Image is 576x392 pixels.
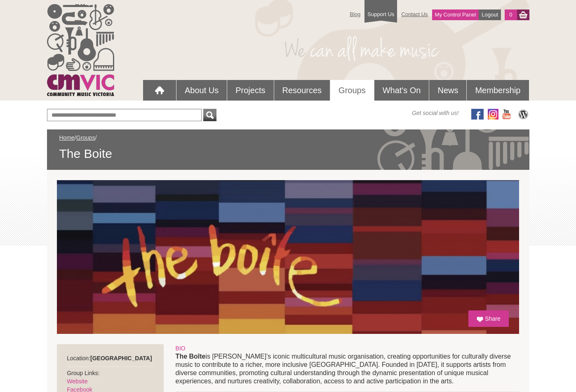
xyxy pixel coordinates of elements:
[59,134,517,162] div: / /
[412,109,459,117] span: Get social with us!
[505,9,517,20] a: 0
[76,134,95,141] a: Groups
[47,4,114,96] img: cmvic_logo.png
[67,378,87,385] a: Website
[227,80,273,101] a: Projects
[488,109,498,120] img: icon-instagram.png
[397,7,432,21] a: Contact Us
[374,80,429,101] a: What's On
[57,180,519,334] img: The Boite
[330,80,374,101] a: Groups
[176,352,519,385] p: is [PERSON_NAME]’s iconic multicultural music organisation, creating opportunities for culturally...
[429,80,466,101] a: News
[90,355,152,361] strong: [GEOGRAPHIC_DATA]
[59,134,75,141] a: Home
[274,80,330,101] a: Resources
[432,9,479,20] a: My Control Panel
[346,7,364,21] a: Blog
[176,344,519,352] div: BIO
[176,80,227,101] a: About Us
[59,146,517,162] span: The Boite
[517,109,529,120] img: CMVic Blog
[468,310,508,327] a: Share
[479,9,501,20] a: Logout
[176,353,206,360] strong: The Boîte
[467,80,529,101] a: Membership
